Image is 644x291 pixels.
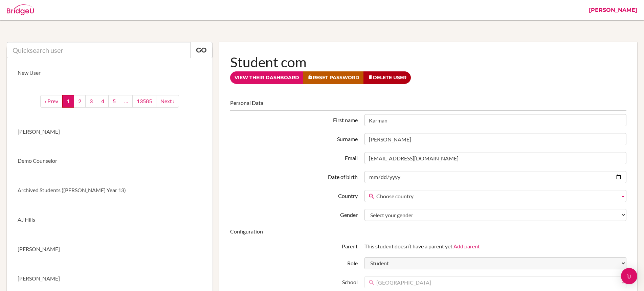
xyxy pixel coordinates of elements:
div: This student doesn’t have a parent yet. [361,243,630,250]
a: [PERSON_NAME] [7,117,213,147]
a: Add parent [453,243,480,249]
label: First name [227,114,361,124]
a: Demo Counselor [7,146,213,176]
a: 3 [85,95,97,108]
legend: Configuration [230,228,626,239]
label: Date of birth [227,171,361,181]
a: 13585 [132,95,156,108]
a: View their dashboard [230,71,304,84]
a: New User [7,58,213,88]
span: [GEOGRAPHIC_DATA] [376,276,617,289]
div: Open Intercom Messenger [621,268,637,284]
a: Go [190,42,213,58]
a: [PERSON_NAME] [7,234,213,264]
a: Reset Password [303,71,364,84]
a: Archived Students ([PERSON_NAME] Year 13) [7,176,213,205]
label: Role [227,257,361,267]
img: Bridge-U [7,4,34,15]
div: Parent [227,243,361,250]
a: Delete User [363,71,411,84]
span: Choose country [376,190,617,202]
a: … [120,95,133,108]
h1: Student com [230,53,626,71]
label: Gender [227,209,361,219]
a: 1 [62,95,74,108]
a: next [156,95,179,108]
label: Surname [227,133,361,143]
label: School [227,276,361,286]
a: 2 [74,95,86,108]
a: AJ Hills [7,205,213,234]
input: Quicksearch user [7,42,191,58]
a: 5 [108,95,120,108]
a: ‹ Prev [40,95,63,108]
a: 4 [97,95,109,108]
label: Country [227,190,361,200]
legend: Personal Data [230,99,626,111]
label: Email [227,152,361,162]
